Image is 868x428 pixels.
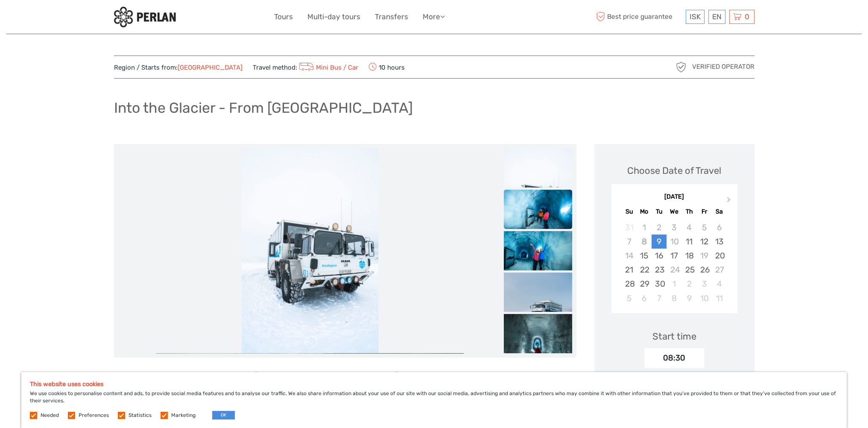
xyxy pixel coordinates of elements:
div: Choose Tuesday, September 16th, 2025 [652,249,666,263]
span: Travel method: [253,61,359,73]
div: Choose Wednesday, October 1st, 2025 [666,277,681,291]
div: Choose Tuesday, September 23rd, 2025 [652,263,666,277]
div: Not available Monday, September 8th, 2025 [637,235,652,249]
div: month 2025-09 [614,220,734,305]
div: Not available Wednesday, September 24th, 2025 [666,263,681,277]
div: Choose Sunday, October 5th, 2025 [622,291,637,305]
div: Choose Friday, September 26th, 2025 [697,263,712,277]
div: Sa [712,206,727,217]
div: Choose Friday, September 12th, 2025 [697,235,712,249]
button: Open LiveChat chat widget [98,13,108,23]
div: Not available Thursday, September 4th, 2025 [682,220,697,235]
div: Mo [637,206,652,217]
div: Not available Sunday, September 7th, 2025 [622,235,637,249]
div: Fr [697,206,712,217]
a: Mini Bus / Car [297,64,359,71]
img: 1cafb7fcc6804c99bcdccf2df4caca22.jpeg [504,273,572,341]
span: Region / Starts from: [114,63,243,72]
div: [DATE] [611,193,737,202]
div: Not available Saturday, September 6th, 2025 [712,220,727,235]
div: Choose Date of Travel [627,164,721,177]
div: Choose Sunday, September 28th, 2025 [622,277,637,291]
span: ISK [690,12,701,21]
h1: Into the Glacier - From [GEOGRAPHIC_DATA] [114,99,413,117]
div: Choose Thursday, October 2nd, 2025 [682,277,697,291]
div: We use cookies to personalise content and ads, to provide social media features and to analyse ou... [21,372,847,428]
div: Choose Saturday, September 13th, 2025 [712,235,727,249]
img: 288-6a22670a-0f57-43d8-a107-52fbc9b92f2c_logo_small.jpg [114,6,176,27]
div: Th [682,206,697,217]
a: Multi-day tours [307,11,360,23]
img: 539e765343654b429d429dc4d1a94c1a.jpeg [504,231,572,277]
div: Choose Saturday, October 4th, 2025 [712,277,727,291]
div: Choose Thursday, September 18th, 2025 [682,249,697,263]
div: Not available Saturday, September 27th, 2025 [712,263,727,277]
div: 08:30 [644,348,704,368]
h1: Into the Glacier from [GEOGRAPHIC_DATA] [114,369,576,387]
div: Tu [652,206,666,217]
span: Best price guarantee [594,10,684,24]
div: Choose Friday, October 3rd, 2025 [697,277,712,291]
div: Not available Wednesday, September 10th, 2025 [666,235,681,249]
div: Choose Monday, September 29th, 2025 [637,277,652,291]
div: Choose Thursday, September 25th, 2025 [682,263,697,277]
label: Preferences [79,412,109,419]
a: Transfers [375,11,408,23]
label: Statistics [129,412,152,419]
img: verified_operator_grey_128.png [674,60,688,74]
a: More [423,11,445,23]
div: Choose Wednesday, September 17th, 2025 [666,249,681,263]
div: Not available Monday, September 1st, 2025 [637,220,652,235]
div: Not available Tuesday, September 2nd, 2025 [652,220,666,235]
div: We [666,206,681,217]
div: Not available Sunday, September 14th, 2025 [622,249,637,263]
img: 78c017c5f6d541388602ecc5aa2d43bc.jpeg [504,148,572,251]
div: Start time [652,330,696,343]
button: Next Month [723,195,736,208]
div: Choose Wednesday, October 8th, 2025 [666,291,681,305]
div: Choose Friday, October 10th, 2025 [697,291,712,305]
img: 25e167db29bf4d33b881ca40085477fc.jpeg [504,314,572,382]
a: [GEOGRAPHIC_DATA] [178,64,243,71]
div: Not available Friday, September 19th, 2025 [697,249,712,263]
div: Not available Friday, September 5th, 2025 [697,220,712,235]
div: Choose Tuesday, September 9th, 2025 [652,235,666,249]
div: Choose Monday, September 15th, 2025 [637,249,652,263]
p: We're away right now. Please check back later! [12,15,96,22]
div: Choose Monday, October 6th, 2025 [637,291,652,305]
button: OK [212,411,235,419]
label: Needed [41,412,59,419]
span: 0 [743,12,751,21]
div: Choose Thursday, October 9th, 2025 [682,291,697,305]
div: Choose Tuesday, October 7th, 2025 [652,291,666,305]
h5: This website uses cookies [30,381,838,388]
div: Not available Sunday, August 31st, 2025 [622,220,637,235]
img: 3f902d68b7e440dfbfefbc9f1aa5903a.jpeg [504,190,572,235]
div: Choose Thursday, September 11th, 2025 [682,235,697,249]
label: Marketing [171,412,196,419]
a: Tours [274,11,293,23]
div: Choose Monday, September 22nd, 2025 [637,263,652,277]
span: 10 hours [368,61,405,73]
div: Choose Saturday, September 20th, 2025 [712,249,727,263]
div: Not available Wednesday, September 3rd, 2025 [666,220,681,235]
span: Verified Operator [692,62,754,71]
div: Choose Tuesday, September 30th, 2025 [652,277,666,291]
div: Choose Saturday, October 11th, 2025 [712,291,727,305]
img: 78c017c5f6d541388602ecc5aa2d43bc.jpeg [242,148,378,353]
div: EN [708,10,725,24]
div: Su [622,206,637,217]
div: Choose Sunday, September 21st, 2025 [622,263,637,277]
